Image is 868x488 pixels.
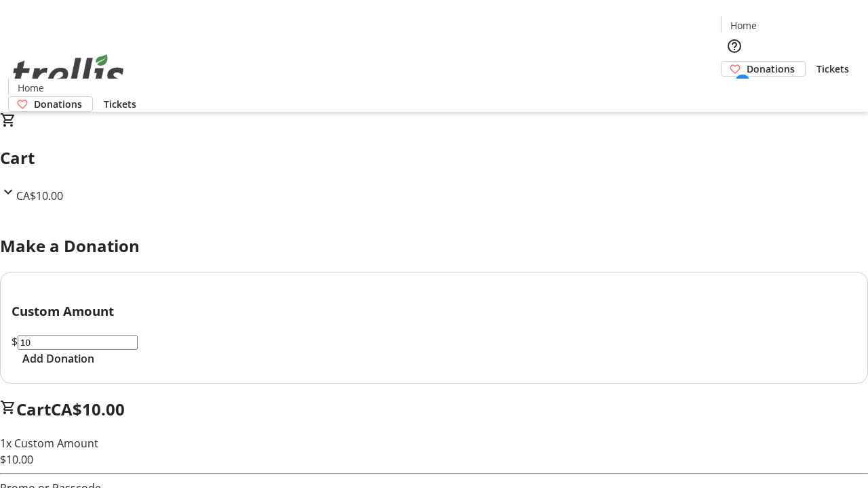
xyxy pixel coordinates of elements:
[722,18,765,33] a: Home
[51,398,125,420] span: CA$10.00
[730,18,757,33] span: Home
[12,334,18,349] span: $
[12,350,105,367] button: Add Donation
[18,81,44,95] span: Home
[721,33,748,60] button: Help
[104,97,136,111] span: Tickets
[747,62,795,76] span: Donations
[8,39,129,107] img: Orient E2E Organization snFSWMUpU5's Logo
[12,302,856,321] h3: Custom Amount
[34,97,82,111] span: Donations
[22,350,94,367] span: Add Donation
[16,188,63,203] span: CA$10.00
[18,335,138,350] input: Donation Amount
[93,97,147,111] a: Tickets
[9,81,52,95] a: Home
[816,62,849,76] span: Tickets
[721,77,748,104] button: Cart
[806,62,860,76] a: Tickets
[721,61,806,77] a: Donations
[8,96,93,112] a: Donations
